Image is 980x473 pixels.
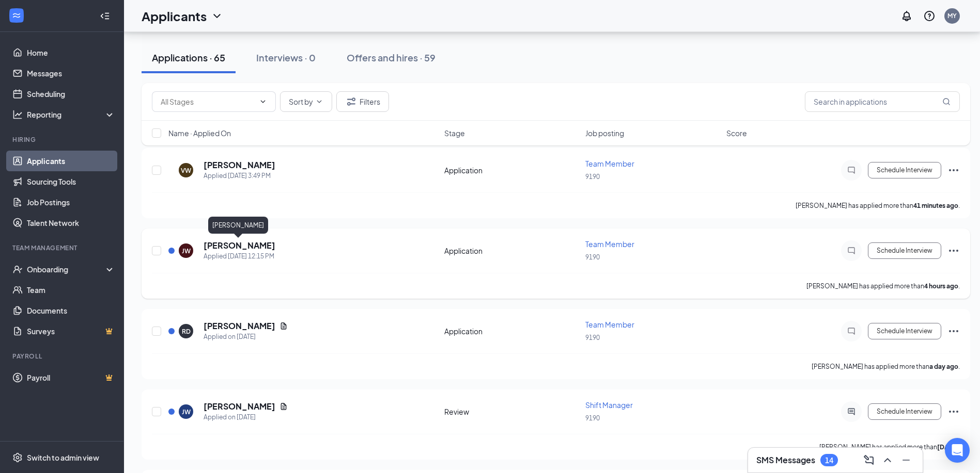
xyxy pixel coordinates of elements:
svg: MagnifyingGlass [942,97,951,106]
button: Filter Filters [336,91,389,112]
svg: Analysis [12,109,23,120]
a: Applicants [27,151,115,171]
b: 4 hours ago [924,282,958,290]
h1: Applicants [142,7,207,25]
div: Application [444,326,579,336]
div: Review [444,406,579,417]
div: Application [444,246,579,256]
div: Interviews · 0 [256,51,316,64]
div: Onboarding [27,264,106,274]
button: ComposeMessage [861,452,877,468]
svg: Collapse [100,11,110,21]
h5: [PERSON_NAME] [204,159,275,171]
svg: UserCheck [12,264,23,274]
p: [PERSON_NAME] has applied more than . [796,201,960,210]
input: Search in applications [805,91,960,112]
b: a day ago [929,363,958,370]
b: 41 minutes ago [913,202,958,209]
svg: Filter [345,95,357,108]
button: Schedule Interview [868,242,941,259]
span: Score [726,128,747,138]
button: Schedule Interview [868,403,941,420]
a: Job Postings [27,192,115,213]
svg: QuestionInfo [923,10,936,22]
button: Schedule Interview [868,323,941,339]
svg: Settings [12,452,23,463]
svg: Ellipses [947,325,960,337]
div: JW [182,407,191,416]
div: Applied on [DATE] [204,412,288,422]
svg: WorkstreamLogo [11,10,22,21]
a: SurveysCrown [27,321,115,341]
span: Team Member [585,239,634,249]
div: RD [182,327,191,336]
svg: ChatInactive [845,166,858,174]
p: [PERSON_NAME] has applied more than . [806,282,960,290]
div: Application [444,165,579,175]
h5: [PERSON_NAME] [204,320,275,332]
svg: ChevronDown [259,97,267,106]
div: Applications · 65 [152,51,225,64]
div: Switch to admin view [27,452,99,463]
span: Team Member [585,159,634,168]
span: 9190 [585,253,600,261]
div: Applied on [DATE] [204,332,288,342]
svg: Minimize [900,454,912,466]
div: Open Intercom Messenger [945,438,970,463]
svg: ChevronDown [315,97,323,106]
div: Hiring [12,135,113,144]
span: Sort by [289,98,313,105]
h3: SMS Messages [756,454,815,466]
div: Applied [DATE] 12:15 PM [204,251,275,262]
div: 14 [825,456,833,465]
a: PayrollCrown [27,367,115,388]
span: Job posting [585,128,624,138]
h5: [PERSON_NAME] [204,401,275,412]
button: Minimize [898,452,914,468]
div: Reporting [27,109,116,120]
span: 9190 [585,173,600,181]
div: Payroll [12,352,113,361]
a: Scheduling [27,84,115,104]
svg: Ellipses [947,244,960,257]
p: [PERSON_NAME] has applied more than . [812,362,960,371]
button: ChevronUp [879,452,896,468]
svg: ComposeMessage [863,454,875,466]
div: Offers and hires · 59 [347,51,435,64]
div: Team Management [12,243,113,252]
svg: ChevronDown [211,10,223,22]
div: VW [181,166,191,175]
a: Home [27,42,115,63]
svg: Ellipses [947,164,960,176]
span: Stage [444,128,465,138]
button: Schedule Interview [868,162,941,178]
svg: ChatInactive [845,247,858,255]
b: [DATE] [937,443,958,451]
svg: ChatInactive [845,327,858,335]
span: 9190 [585,414,600,422]
div: Applied [DATE] 3:49 PM [204,171,275,181]
div: MY [947,11,957,20]
svg: ActiveChat [845,407,858,416]
div: [PERSON_NAME] [208,217,268,234]
span: 9190 [585,334,600,341]
a: Messages [27,63,115,84]
button: Sort byChevronDown [280,91,332,112]
span: Team Member [585,320,634,329]
a: Team [27,280,115,300]
svg: Notifications [900,10,913,22]
span: Shift Manager [585,400,633,410]
h5: [PERSON_NAME] [204,240,275,251]
svg: Document [279,322,288,330]
span: Name · Applied On [168,128,231,138]
a: Talent Network [27,213,115,233]
svg: Document [279,402,288,411]
svg: ChevronUp [881,454,894,466]
a: Documents [27,300,115,321]
svg: Ellipses [947,405,960,418]
div: JW [182,247,191,255]
input: All Stages [161,96,255,107]
a: Sourcing Tools [27,171,115,192]
p: [PERSON_NAME] has applied more than . [819,443,960,451]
